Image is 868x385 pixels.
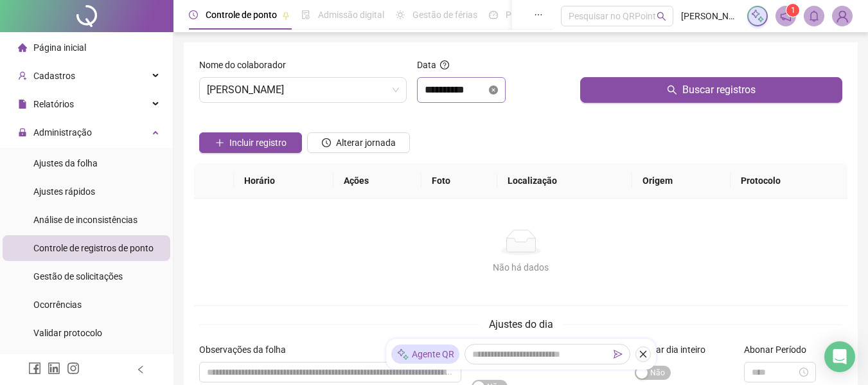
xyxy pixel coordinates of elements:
span: search [667,85,677,95]
button: Incluir registro [199,132,302,153]
span: Controle de registros de ponto [33,243,154,253]
span: left [136,365,145,374]
span: facebook [28,362,41,375]
span: question-circle [440,60,449,69]
span: Painel do DP [506,10,556,20]
span: search [657,12,666,21]
span: LEANDRO JOSE DE SOUZA [207,78,399,102]
label: Abonar Período [744,343,815,357]
span: [PERSON_NAME] - Perbras [681,9,740,23]
img: sparkle-icon.fc2bf0ac1784a2077858766a79e2daf3.svg [396,348,409,361]
th: Origem [632,163,731,199]
th: Localização [497,163,633,199]
span: user-add [18,71,27,80]
img: 85049 [833,6,852,26]
span: Análise de inconsistências [33,215,137,225]
th: Protocolo [731,163,847,199]
span: close-circle [489,85,498,94]
span: ellipsis [534,10,543,19]
span: Página inicial [33,42,86,53]
span: home [18,43,27,52]
span: Gestão de férias [412,10,477,20]
label: Observações da folha [199,343,294,357]
button: Alterar jornada [307,132,410,153]
th: Horário [234,163,333,199]
span: close [639,350,648,359]
button: Buscar registros [580,77,842,103]
span: Cadastros [33,71,75,81]
span: sun [396,10,405,19]
span: Ajustes do dia [489,318,553,330]
span: Controle de ponto [206,10,277,20]
span: Incluir registro [229,136,287,150]
span: Administração [33,127,92,138]
label: Abonar dia inteiro [635,343,714,357]
span: clock-circle [189,10,198,19]
span: Admissão digital [318,10,384,20]
span: pushpin [282,12,290,19]
span: clock-circle [322,138,331,147]
span: file [18,100,27,109]
span: Ajustes rápidos [33,186,95,197]
span: Buscar registros [682,82,756,98]
span: dashboard [489,10,498,19]
th: Ações [333,163,421,199]
span: linkedin [48,362,60,375]
span: plus [215,138,224,147]
span: bell [808,10,820,22]
span: send [614,350,623,359]
span: Validar protocolo [33,328,102,338]
span: Data [417,60,436,70]
div: Não há dados [209,260,832,274]
span: instagram [67,362,80,375]
span: lock [18,128,27,137]
span: notification [780,10,792,22]
label: Nome do colaborador [199,58,294,72]
span: Ocorrências [33,300,82,310]
span: Alterar jornada [336,136,396,150]
div: Agente QR [391,345,459,364]
span: Ajustes da folha [33,158,98,168]
span: Gestão de solicitações [33,271,123,282]
span: 1 [791,6,795,15]
sup: 1 [786,4,799,17]
img: sparkle-icon.fc2bf0ac1784a2077858766a79e2daf3.svg [750,9,765,23]
div: Open Intercom Messenger [824,341,855,372]
th: Foto [421,163,497,199]
span: Relatórios [33,99,74,109]
a: Alterar jornada [307,139,410,149]
span: file-done [301,10,310,19]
